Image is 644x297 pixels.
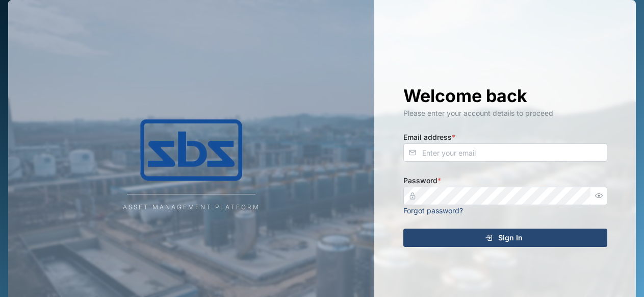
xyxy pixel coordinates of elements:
div: Please enter your account details to proceed [403,108,607,119]
label: Email address [403,132,455,143]
label: Password [403,175,441,186]
input: Enter your email [403,143,607,162]
a: Forgot password? [403,206,463,215]
div: Asset Management Platform [123,203,260,212]
h1: Welcome back [403,85,607,107]
button: Sign In [403,229,607,247]
img: Company Logo [89,119,293,181]
span: Sign In [498,229,523,246]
